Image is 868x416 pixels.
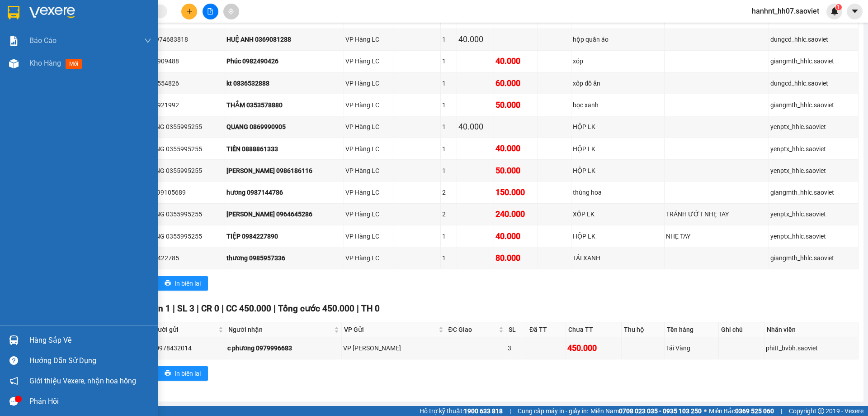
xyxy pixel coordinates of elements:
[222,303,224,314] span: |
[495,186,536,199] div: 150.000
[143,253,223,263] div: 0916422785
[226,122,342,132] div: QUANG 0869990905
[157,366,208,381] button: printerIn biên lai
[770,78,857,88] div: dungcd_hhlc.saoviet
[344,204,394,225] td: VP Hàng LC
[149,343,224,353] div: kt 0978432014
[342,337,446,359] td: VP Bảo Hà
[666,343,717,353] div: Tải Vàng
[573,34,663,44] div: hộp quần áo
[226,56,342,66] div: Phúc 0982490426
[344,138,394,160] td: VP Hàng LC
[157,276,208,291] button: printerIn biên lai
[165,370,171,377] span: printer
[495,77,536,90] div: 60.000
[9,335,19,345] img: warehouse-icon
[29,334,151,347] div: Hàng sắp về
[442,78,455,88] div: 1
[442,56,455,66] div: 1
[666,231,767,241] div: NHẸ TAY
[143,78,223,88] div: 0865554826
[143,100,223,110] div: 0365921992
[9,36,19,46] img: solution-icon
[830,7,839,15] img: icon-new-feature
[345,34,392,44] div: VP Hàng LC
[143,231,223,241] div: THẮNG 0355995255
[9,59,19,68] img: warehouse-icon
[770,231,857,241] div: yenptx_hhlc.saoviet
[29,35,57,46] span: Báo cáo
[573,253,663,263] div: TẢI XANH
[719,322,764,337] th: Ghi chú
[527,322,566,337] th: Đã TT
[228,325,332,335] span: Người nhận
[227,343,340,353] div: c phương 0979996683
[770,209,857,219] div: yenptx_hhlc.saoviet
[226,166,342,176] div: [PERSON_NAME] 0986186116
[770,56,857,66] div: giangmth_hhlc.saoviet
[29,59,61,67] span: Kho hàng
[278,303,354,314] span: Tổng cước 450.000
[181,4,197,19] button: plus
[175,278,201,288] span: In biên lai
[9,397,18,406] span: message
[770,166,857,176] div: yenptx_hhlc.saoviet
[458,33,493,46] div: 40.000
[508,343,525,353] div: 3
[226,78,342,88] div: kt 0836532888
[175,368,201,378] span: In biên lai
[344,182,394,203] td: VP Hàng LC
[665,322,719,337] th: Tên hàng
[464,407,503,415] strong: 1900 633 818
[573,78,663,88] div: xốp đồ ăn
[622,322,665,337] th: Thu hộ
[573,56,663,66] div: xóp
[573,187,663,197] div: thùng hoa
[143,166,223,176] div: THẮNG 0355995255
[226,187,342,197] div: hương 0987144786
[837,4,840,10] span: 1
[345,122,392,132] div: VP Hàng LC
[442,100,455,110] div: 1
[770,144,857,154] div: yenptx_hhlc.saoviet
[201,303,219,314] span: CR 0
[343,343,444,353] div: VP [PERSON_NAME]
[357,303,359,314] span: |
[735,407,774,415] strong: 0369 525 060
[226,209,342,219] div: [PERSON_NAME] 0964645286
[509,406,511,416] span: |
[458,120,493,133] div: 40.000
[745,5,826,17] span: hanhnt_hh07.saoviet
[619,407,702,415] strong: 0708 023 035 - 0935 103 250
[344,325,437,335] span: VP Gửi
[495,230,536,243] div: 40.000
[345,187,392,197] div: VP Hàng LC
[9,377,18,385] span: notification
[518,406,588,416] span: Cung cấp máy in - giấy in:
[344,247,394,269] td: VP Hàng LC
[442,209,455,219] div: 2
[770,122,857,132] div: yenptx_hhlc.saoviet
[573,209,663,219] div: XỐP LK
[29,375,136,387] span: Giới thiệu Vexere, nhận hoa hồng
[226,144,342,154] div: TIẾN 0888861333
[8,6,19,19] img: logo-vxr
[144,37,151,44] span: down
[228,8,234,14] span: aim
[9,356,18,365] span: question-circle
[177,303,194,314] span: SL 3
[223,4,239,19] button: aim
[770,187,857,197] div: giangmth_hhlc.saoviet
[666,209,767,219] div: TRÁNH ƯỚT NHẸ TAY
[764,322,859,337] th: Nhân viên
[29,395,151,408] div: Phản hồi
[442,166,455,176] div: 1
[226,253,342,263] div: thương 0985957336
[226,100,342,110] div: THẮM 0353578880
[442,34,455,44] div: 1
[573,122,663,132] div: HỘP LK
[573,100,663,110] div: bọc xanh
[847,4,863,19] button: caret-down
[345,100,392,110] div: VP Hàng LC
[770,34,857,44] div: dungcd_hhlc.saoviet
